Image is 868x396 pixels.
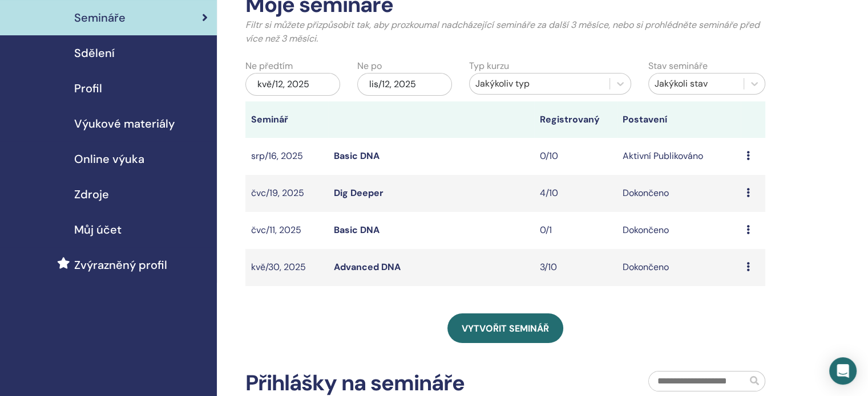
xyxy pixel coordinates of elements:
[617,175,741,212] td: Dokončeno
[469,59,509,73] label: Typ kurzu
[74,186,109,203] span: Zdroje
[534,101,617,138] th: Registrovaný
[475,77,604,91] div: Jakýkoliv typ
[245,73,340,96] div: kvě/12, 2025
[655,77,738,91] div: Jakýkoli stav
[617,212,741,249] td: Dokončeno
[617,249,741,286] td: Dokončeno
[829,357,857,385] div: Open Intercom Messenger
[74,44,115,62] span: Sdělení
[74,115,175,132] span: Výukové materiály
[74,9,126,26] span: Semináře
[334,224,380,236] a: Basic DNA
[534,249,617,286] td: 3/10
[74,80,102,97] span: Profil
[245,18,765,46] p: Filtr si můžete přizpůsobit tak, aby prozkoumal nadcházející semináře za další 3 měsíce, nebo si ...
[245,212,328,249] td: čvc/11, 2025
[74,221,122,238] span: Můj účet
[357,73,452,96] div: lis/12, 2025
[245,138,328,175] td: srp/16, 2025
[447,313,563,343] a: Vytvořit seminář
[74,150,144,168] span: Online výuka
[334,261,401,273] a: Advanced DNA
[534,212,617,249] td: 0/1
[334,150,380,162] a: Basic DNA
[334,187,383,199] a: Dig Deeper
[245,249,328,286] td: kvě/30, 2025
[245,59,293,73] label: Ne předtím
[648,59,708,73] label: Stav semináře
[74,256,167,273] span: Zvýrazněný profil
[245,175,328,212] td: čvc/19, 2025
[534,175,617,212] td: 4/10
[245,101,328,138] th: Seminář
[462,322,549,334] span: Vytvořit seminář
[534,138,617,175] td: 0/10
[617,101,741,138] th: Postavení
[617,138,741,175] td: Aktivní Publikováno
[357,59,382,73] label: Ne po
